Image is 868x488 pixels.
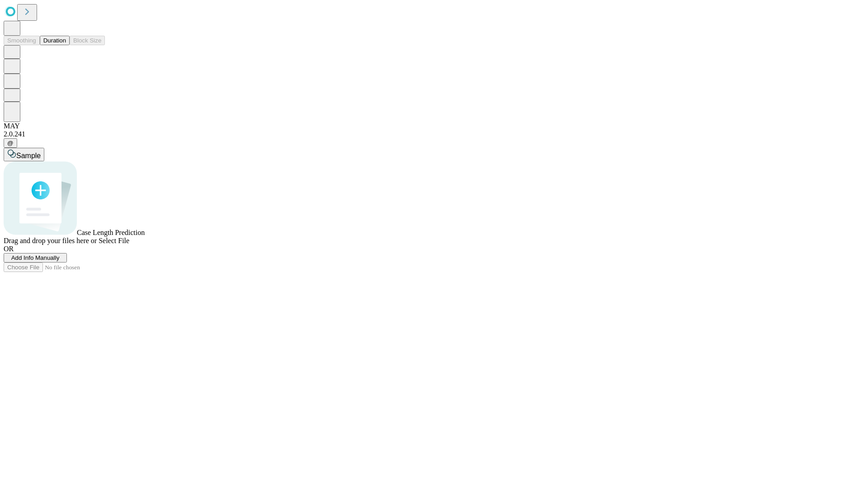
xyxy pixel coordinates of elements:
[99,237,129,244] span: Select File
[70,36,105,45] button: Block Size
[16,152,41,160] span: Sample
[7,140,14,146] span: @
[4,122,864,130] div: MAY
[4,237,97,244] span: Drag and drop your files here or
[77,229,145,236] span: Case Length Prediction
[11,254,60,261] span: Add Info Manually
[4,253,67,263] button: Add Info Manually
[4,138,17,148] button: @
[4,130,864,138] div: 2.0.241
[4,148,44,161] button: Sample
[4,245,14,253] span: OR
[4,36,40,45] button: Smoothing
[40,36,70,45] button: Duration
